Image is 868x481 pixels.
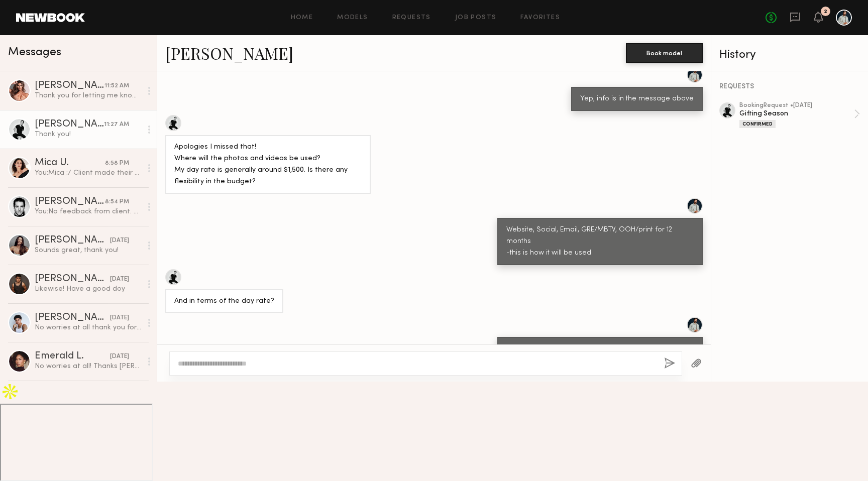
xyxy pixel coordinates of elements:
div: Confirmed [739,120,776,128]
div: Likewise! Have a good doy [35,284,142,294]
div: Website, Social, Email, GRE/MBTV, OOH/print for 12 months -this is how it will be used [506,224,694,259]
div: You: Mica :/ Client made their decision [DATE]. I feel like they would have really liked your ene... [35,168,142,178]
div: [DATE] [110,275,129,284]
div: Emerald L. [35,351,110,362]
div: Thank you for letting me know! No worries, hope to work with you in the future [35,91,142,100]
div: Yep, info is in the message above [580,93,694,105]
div: You: No feedback from client. They just sent me the ones they wanted and that was it, sorry my guy [35,207,142,216]
div: And in terms of the day rate? [174,296,274,307]
div: 8:58 PM [105,159,129,168]
div: [PERSON_NAME] [35,274,110,284]
div: [DATE] [110,313,129,323]
div: History [719,49,860,61]
div: Apologies I missed that! Where will the photos and videos be used? My day rate is generally aroun... [174,142,362,188]
div: [DATE] [110,236,129,246]
div: REQUESTS [719,83,860,90]
div: [PERSON_NAME] [35,197,105,207]
a: Favorites [520,15,560,21]
a: Requests [392,15,431,21]
span: Messages [8,47,61,58]
div: Mica U. [35,158,105,168]
div: Thank you! [35,130,142,139]
a: Job Posts [455,15,497,21]
div: [DATE] [110,352,129,362]
a: Home [291,15,313,21]
div: 8:54 PM [105,197,129,207]
div: No worries at all thank you for the opportunity [35,323,142,332]
a: Book model [626,48,703,57]
div: No worries at all! Thanks [PERSON_NAME] [35,362,142,371]
div: Sounds great, thank you! [35,246,142,255]
button: Book model [626,43,703,63]
a: Models [337,15,368,21]
div: 11:27 AM [104,120,129,130]
div: [PERSON_NAME] [35,235,110,246]
div: [PERSON_NAME] [35,81,104,91]
div: Gifting Season [739,109,854,118]
div: booking Request • [DATE] [739,102,854,109]
div: 2 [824,9,827,15]
div: 11:52 AM [104,81,129,91]
a: [PERSON_NAME] [165,42,293,64]
div: [PERSON_NAME] [35,313,110,323]
a: bookingRequest •[DATE]Gifting SeasonConfirmed [739,102,860,128]
div: [PERSON_NAME] [35,119,104,130]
